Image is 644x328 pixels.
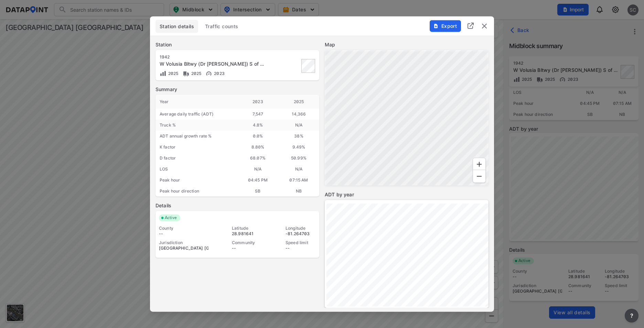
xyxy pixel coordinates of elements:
div: 4.8 % [237,120,278,131]
div: Year [155,95,237,109]
span: Active [162,215,180,221]
label: ADT by year [325,191,489,198]
label: Map [325,41,489,48]
span: Station details [160,23,194,30]
span: 2025 [190,71,202,76]
div: Speed limit [286,240,316,245]
div: 38 % [278,131,319,142]
div: Zoom In [473,158,486,171]
div: Latitude [232,226,262,231]
div: basic tabs example [155,20,489,33]
img: full_screen.b7bf9a36.svg [466,22,475,30]
svg: Zoom In [475,160,483,168]
div: 0.0 % [237,131,278,142]
div: W Volusia Bltwy (Dr MLK Jr) S of Orange Camp Rd [1942] [160,61,265,67]
div: N/A [237,164,278,175]
div: 9.49% [278,142,319,153]
div: 50.99% [278,153,319,164]
div: Jurisdiction [159,240,208,245]
label: Station [155,41,319,48]
div: 68.07% [237,153,278,164]
div: Peak hour [155,175,237,186]
div: -- [159,231,208,237]
div: N/A [278,120,319,131]
label: Details [155,202,319,209]
span: 2023 [212,71,225,76]
div: [GEOGRAPHIC_DATA] [GEOGRAPHIC_DATA] [159,245,208,251]
div: 07:15 AM [278,175,319,186]
button: delete [480,22,489,30]
div: D factor [155,153,237,164]
div: 2023 [237,95,278,109]
div: SB [237,186,278,197]
span: 2025 [167,71,179,76]
div: Community [232,240,262,245]
div: 14,366 [278,109,319,120]
img: Vehicle speed [205,70,212,77]
div: 2025 [278,95,319,109]
img: close.efbf2170.svg [480,22,489,30]
img: File%20-%20Download.70cf71cd.svg [433,23,439,29]
label: Summary [155,86,319,93]
div: 28.981641 [232,231,262,237]
div: -- [232,245,262,251]
div: Average daily traffic (ADT) [155,109,237,120]
span: Export [433,23,457,30]
div: K factor [155,142,237,153]
div: NB [278,186,319,197]
div: 7,547 [237,109,278,120]
div: County [159,226,208,231]
div: 04:45 PM [237,175,278,186]
div: LOS [155,164,237,175]
img: Vehicle class [183,70,190,77]
div: -81.264703 [286,231,316,237]
button: more [625,309,638,322]
div: 8.80% [237,142,278,153]
div: 1942 [160,54,265,60]
div: Peak hour direction [155,186,237,197]
span: ? [629,311,634,320]
div: Truck % [155,120,237,131]
svg: Zoom Out [475,172,483,181]
div: Longitude [286,226,316,231]
div: N/A [278,164,319,175]
span: Traffic counts [205,23,238,30]
img: Volume count [160,70,167,77]
button: Export [430,20,461,32]
div: -- [286,245,316,251]
div: Zoom Out [473,170,486,183]
div: ADT annual growth rate % [155,131,237,142]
